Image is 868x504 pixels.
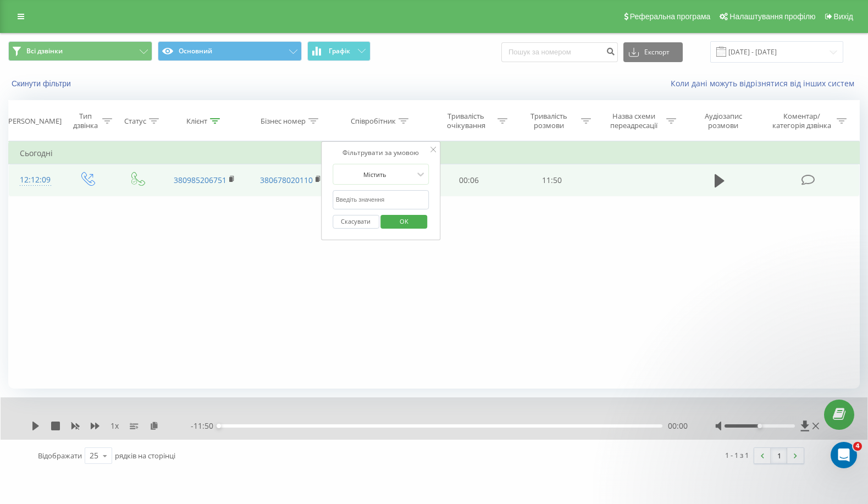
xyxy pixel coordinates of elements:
[217,424,221,428] div: Accessibility label
[8,41,152,61] button: Всі дзвінки
[26,47,63,56] span: Всі дзвінки
[351,117,396,126] div: Співробітник
[520,112,578,130] div: Тривалість розмови
[38,451,82,461] span: Відображати
[191,420,219,431] span: - 11:50
[389,213,419,230] span: OK
[307,41,371,61] button: Графік
[115,451,175,461] span: рядків на сторінці
[510,164,593,196] td: 11:50
[690,112,757,130] div: Аудіозапис розмови
[20,169,51,191] div: 12:12:09
[186,117,207,126] div: Клієнт
[333,215,379,229] button: Скасувати
[729,12,815,21] span: Налаштування профілю
[261,117,306,126] div: Бізнес номер
[771,448,787,463] a: 1
[124,117,146,126] div: Статус
[725,450,749,461] div: 1 - 1 з 1
[329,47,350,55] span: Графік
[770,112,834,130] div: Коментар/категорія дзвінка
[605,112,664,130] div: Назва схеми переадресації
[630,12,711,21] span: Реферальна програма
[9,142,860,164] td: Сьогодні
[671,78,860,88] a: Коли дані можуть відрізнятися вiд інших систем
[831,442,857,468] iframe: Intercom live chat
[174,175,226,185] a: 380985206751
[427,164,510,196] td: 00:06
[333,190,429,209] input: Введіть значення
[260,175,313,185] a: 380678020110
[668,420,688,431] span: 00:00
[90,450,98,461] div: 25
[501,42,618,62] input: Пошук за номером
[71,112,99,130] div: Тип дзвінка
[834,12,853,21] span: Вихід
[623,42,683,62] button: Експорт
[6,117,62,126] div: [PERSON_NAME]
[333,147,429,158] div: Фільтрувати за умовою
[381,215,428,229] button: OK
[8,79,76,88] button: Скинути фільтри
[437,112,495,130] div: Тривалість очікування
[110,420,119,431] span: 1 x
[158,41,302,61] button: Основний
[758,424,762,428] div: Accessibility label
[853,442,862,451] span: 4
